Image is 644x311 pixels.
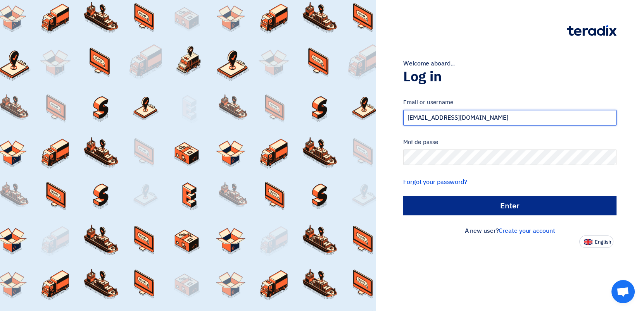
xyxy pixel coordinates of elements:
h1: Log in [403,68,616,85]
img: en-US.png [584,239,592,245]
div: Welcome aboard... [403,59,616,68]
input: Enter your business email or username... [403,110,616,125]
button: English [579,235,613,248]
font: A new user? [464,226,555,235]
label: Mot de passe [403,138,616,147]
a: Open chat [611,280,635,303]
input: Enter [403,196,616,215]
span: English [595,239,611,245]
img: Teradix logo [567,25,616,36]
a: Forgot your password? [403,177,467,187]
label: Email or username [403,98,616,107]
a: Create your account [499,226,555,235]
